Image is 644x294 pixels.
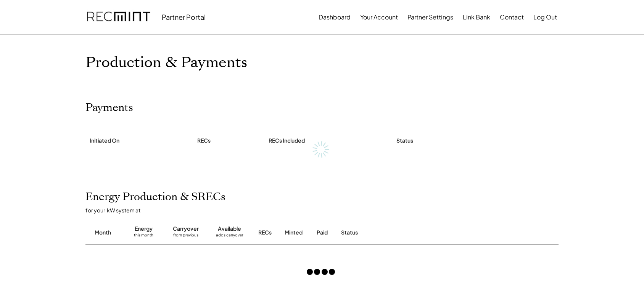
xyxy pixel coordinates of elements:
[396,137,413,145] div: Status
[407,10,453,25] button: Partner Settings
[258,229,272,236] div: RECs
[197,137,211,145] div: RECs
[216,233,243,240] div: adds carryover
[90,137,119,145] div: Initiated On
[85,191,225,204] h2: Energy Production & SRECs
[173,233,198,240] div: from previous
[319,10,351,25] button: Dashboard
[95,229,111,236] div: Month
[173,225,199,233] div: Carryover
[85,54,559,72] h1: Production & Payments
[87,4,150,30] img: recmint-logotype%403x.png
[341,229,471,236] div: Status
[135,225,153,233] div: Energy
[360,10,398,25] button: Your Account
[463,10,490,25] button: Link Bank
[533,10,557,25] button: Log Out
[162,13,206,21] div: Partner Portal
[85,101,133,114] h2: Payments
[218,225,241,233] div: Available
[317,229,328,236] div: Paid
[269,137,305,145] div: RECs Included
[85,207,566,214] div: for your kW system at
[500,10,524,25] button: Contact
[285,229,303,236] div: Minted
[134,233,153,240] div: this month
